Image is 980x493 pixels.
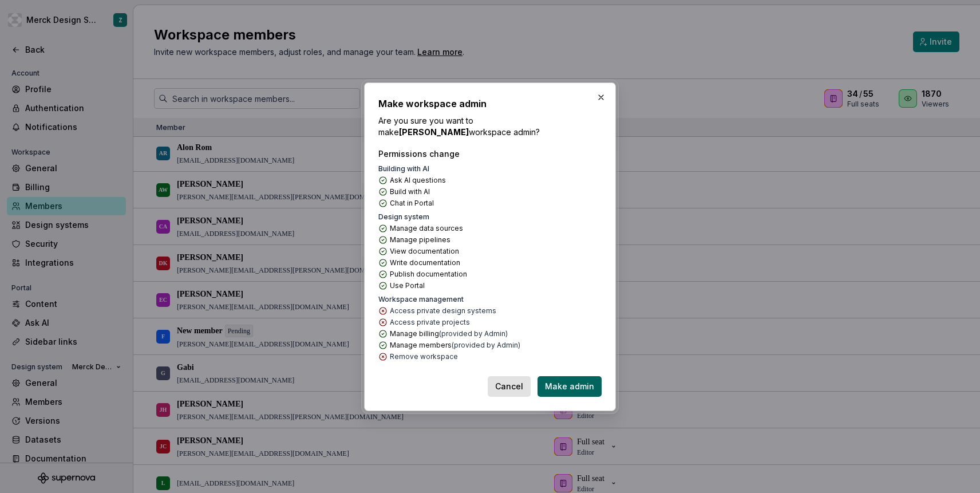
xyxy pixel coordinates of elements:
span: Cancel [495,381,523,392]
p: Design system [378,212,429,222]
p: Access private projects [390,318,470,327]
p: Building with AI [378,164,429,173]
p: Workspace management [378,295,464,304]
button: Cancel [488,376,531,397]
span: Make admin [545,381,594,392]
button: Make admin [538,376,602,397]
p: Use Portal [390,281,425,290]
p: Manage billing [390,329,508,338]
p: Manage members [390,341,520,350]
p: Permissions change [378,148,460,160]
h2: Make workspace admin [378,97,602,111]
p: Ask AI questions [390,176,446,185]
p: Publish documentation [390,270,467,279]
span: (provided by Admin) [452,341,520,349]
p: Are you sure you want to make workspace admin? [378,115,602,138]
p: Remove workspace [390,352,458,361]
p: Write documentation [390,258,460,267]
p: Build with AI [390,187,430,196]
p: View documentation [390,247,459,256]
p: Chat in Portal [390,199,434,208]
p: Access private design systems [390,306,496,315]
strong: [PERSON_NAME] [399,127,469,137]
p: Manage data sources [390,224,463,233]
p: Manage pipelines [390,235,451,244]
span: (provided by Admin) [439,329,508,338]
